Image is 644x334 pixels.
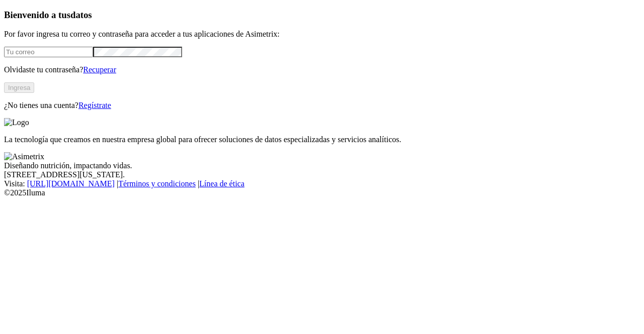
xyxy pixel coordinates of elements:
[78,101,111,109] a: Regístrate
[4,10,640,21] h3: Bienvenido a tus
[4,161,640,170] div: Diseñando nutrición, impactando vidas.
[27,179,115,188] a: [URL][DOMAIN_NAME]
[4,101,640,110] p: ¿No tienes una cuenta?
[70,10,92,20] span: datos
[4,170,640,179] div: [STREET_ADDRESS][US_STATE].
[4,118,29,127] img: Logo
[4,188,640,197] div: © 2025 Iluma
[118,179,196,188] a: Términos y condiciones
[4,65,640,74] p: Olvidaste tu contraseña?
[83,65,116,74] a: Recuperar
[4,179,640,188] div: Visita : | |
[4,30,640,39] p: Por favor ingresa tu correo y contraseña para acceder a tus aplicaciones de Asimetrix:
[4,152,44,161] img: Asimetrix
[199,179,245,188] a: Línea de ética
[4,47,93,57] input: Tu correo
[4,135,640,144] p: La tecnología que creamos en nuestra empresa global para ofrecer soluciones de datos especializad...
[4,82,34,93] button: Ingresa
